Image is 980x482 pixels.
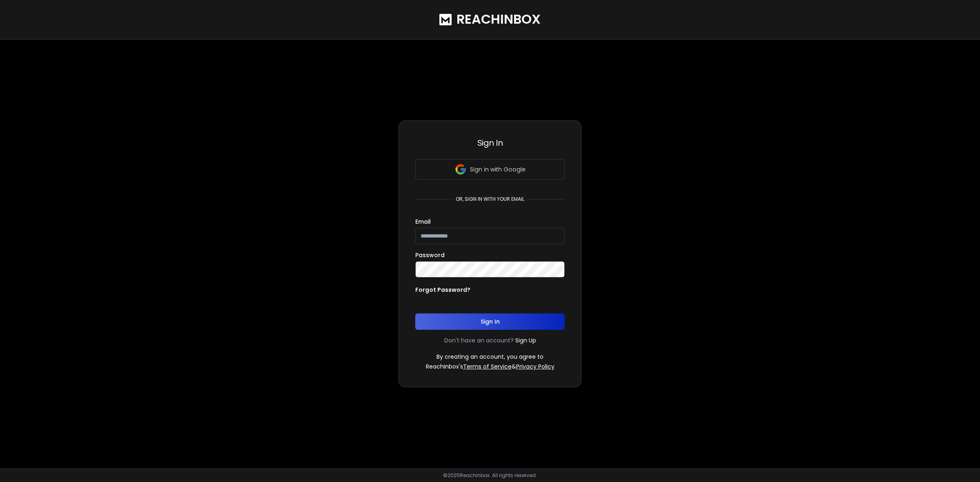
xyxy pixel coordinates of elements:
[439,3,541,36] a: ReachInbox
[444,336,514,344] p: Don't have an account?
[452,196,528,202] p: or, sign in with your email
[463,362,512,371] a: Terms of Service
[415,219,431,224] label: Email
[439,14,452,25] img: logo
[415,313,565,330] button: Sign In
[470,165,526,173] p: Sign in with Google
[443,472,537,479] p: © 2025 Reachinbox. All rights reserved.
[415,137,565,149] h3: Sign In
[457,12,541,27] h1: ReachInbox
[426,362,555,371] p: ReachInbox's &
[515,336,536,344] a: Sign Up
[437,353,543,361] p: By creating an account, you agree to
[415,252,445,258] label: Password
[516,362,555,371] a: Privacy Policy
[415,159,565,180] button: Sign in with Google
[415,286,470,294] p: Forgot Password?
